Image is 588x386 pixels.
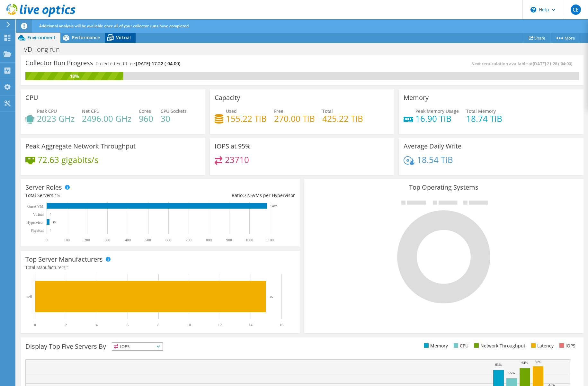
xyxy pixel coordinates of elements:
text: 900 [226,238,232,242]
h4: 23710 [225,156,249,163]
text: 1,087 [270,205,277,208]
text: 200 [84,238,90,242]
text: 0 [50,229,51,232]
span: Peak CPU [37,108,57,114]
span: Environment [27,34,56,40]
text: Virtual [33,212,44,217]
div: Total Servers: [25,192,160,199]
text: 10 [187,323,191,327]
h3: CPU [25,94,38,101]
span: Peak Memory Usage [415,108,459,114]
span: Cores [139,108,151,114]
h1: VDI long run [21,46,70,53]
div: Ratio: VMs per Hypervisor [160,192,295,199]
a: Share [524,33,550,43]
h4: Projected End Time: [96,60,180,67]
text: 14 [249,323,253,327]
h3: IOPS at 95% [215,143,251,150]
text: 0 [46,238,48,242]
text: 800 [206,238,212,242]
text: 700 [186,238,192,242]
text: Hypervisor [26,220,44,225]
h4: 960 [139,115,153,122]
text: 1000 [245,238,253,242]
span: Additional analysis will be available once all of your collector runs have completed. [39,23,190,29]
text: 600 [165,238,171,242]
text: 55% [508,371,515,375]
h3: Memory [404,94,429,101]
span: Free [274,108,283,114]
span: IOPS [112,343,163,350]
h3: Average Daily Write [404,143,461,150]
li: IOPS [558,342,575,349]
text: 63% [495,363,502,366]
text: 500 [145,238,151,242]
text: 6 [127,323,129,327]
span: 15 [55,192,60,198]
a: More [550,33,580,43]
span: Total [322,108,333,114]
h4: 30 [161,115,187,122]
text: 66% [535,360,541,364]
li: CPU [452,342,468,349]
h4: 2023 GHz [37,115,75,122]
h3: Top Operating Systems [309,184,579,191]
svg: \n [530,7,536,13]
span: [DATE] 17:22 (-04:00) [136,60,180,67]
span: Net CPU [82,108,100,114]
text: 0 [34,323,36,327]
li: Memory [423,342,448,349]
text: 300 [104,238,110,242]
text: 8 [157,323,159,327]
h4: Total Manufacturers: [25,264,295,271]
h4: 18.74 TiB [466,115,502,122]
h3: Server Roles [25,184,62,191]
text: 2 [65,323,67,327]
text: 4 [96,323,98,327]
li: Latency [530,342,554,349]
text: 64% [521,361,528,364]
h3: Capacity [215,94,240,101]
text: 400 [125,238,131,242]
span: Next recalculation available at [471,61,575,67]
text: 1100 [266,238,274,242]
span: CE [571,4,581,15]
span: Virtual [116,34,131,40]
h4: 425.22 TiB [322,115,363,122]
text: Guest VM [27,204,43,209]
li: Network Throughput [473,342,525,349]
span: Total Memory [466,108,496,114]
span: Used [226,108,237,114]
span: 1 [67,264,69,270]
h3: Peak Aggregate Network Throughput [25,143,136,150]
span: 72.5 [244,192,253,198]
text: Physical [31,228,44,233]
h4: 18.54 TiB [417,156,453,163]
span: CPU Sockets [161,108,187,114]
text: 15 [269,295,273,299]
text: 0 [50,213,51,216]
div: 18% [25,73,123,80]
h4: 155.22 TiB [226,115,267,122]
text: 100 [64,238,70,242]
span: Performance [72,34,100,40]
text: 16 [280,323,283,327]
text: 12 [218,323,222,327]
h4: 270.00 TiB [274,115,315,122]
h3: Top Server Manufacturers [25,256,103,263]
h4: 72.63 gigabits/s [38,156,98,163]
text: Dell [25,295,32,299]
h4: 16.90 TiB [415,115,459,122]
span: [DATE] 21:28 (-04:00) [533,61,572,67]
h4: 2496.00 GHz [82,115,131,122]
text: 15 [53,221,56,224]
